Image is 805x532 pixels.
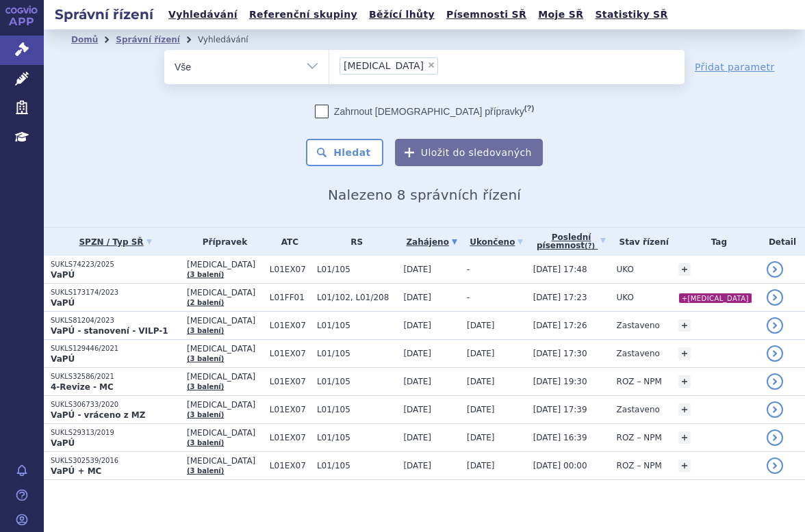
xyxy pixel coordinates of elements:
[187,411,224,418] a: (3 balení)
[187,428,263,438] span: [MEDICAL_DATA]
[344,61,424,70] span: [MEDICAL_DATA]
[187,288,263,297] span: [MEDICAL_DATA]
[328,187,521,203] span: Nalezeno 8 správních řízení
[270,265,310,274] span: L01EX07
[187,316,263,325] span: [MEDICAL_DATA]
[533,293,587,302] span: [DATE] 17:23
[270,405,310,414] span: L01EX07
[51,326,168,336] strong: VaPÚ - stanovení - VILP-1
[672,228,760,256] th: Tag
[617,461,662,470] span: ROZ – NPM
[678,319,691,332] a: +
[760,228,805,256] th: Detail
[263,228,310,256] th: ATC
[610,228,672,256] th: Stav řízení
[767,429,783,446] a: detail
[767,457,783,474] a: detail
[51,372,180,382] p: SUKLS32586/2021
[403,265,431,274] span: [DATE]
[270,377,310,386] span: L01EX07
[767,345,783,362] a: detail
[245,5,361,24] a: Referenční skupiny
[306,139,383,166] button: Hledat
[164,5,242,24] a: Vyhledávání
[678,263,691,276] a: +
[403,349,431,358] span: [DATE]
[51,316,180,325] p: SUKLS81204/2023
[617,405,660,414] span: Zastaveno
[51,428,180,438] p: SUKLS29313/2019
[51,288,180,297] p: SUKLS173174/2023
[395,139,543,166] button: Uložit do sledovaných
[679,293,752,303] i: +[MEDICAL_DATA]
[533,321,587,330] span: [DATE] 17:26
[403,461,431,470] span: [DATE]
[187,456,263,466] span: [MEDICAL_DATA]
[365,5,439,24] a: Běžící lhůty
[533,405,587,414] span: [DATE] 17:39
[467,321,495,330] span: [DATE]
[317,293,396,302] span: L01/102, L01/208
[617,265,634,274] span: UKO
[617,433,662,442] span: ROZ – NPM
[51,456,180,466] p: SUKLS302539/2016
[51,260,180,269] p: SUKLS74223/2025
[51,466,101,476] strong: VaPÚ + MC
[403,433,431,442] span: [DATE]
[442,57,450,74] input: [MEDICAL_DATA]
[187,383,224,390] a: (3 balení)
[524,104,534,113] abbr: (?)
[71,35,98,44] a: Domů
[187,355,224,362] a: (3 balení)
[51,298,75,308] strong: VaPÚ
[617,349,660,358] span: Zastaveno
[270,349,310,358] span: L01EX07
[467,232,526,252] a: Ukončeno
[51,382,114,392] strong: 4-Revize - MC
[317,265,396,274] span: L01/105
[533,433,587,442] span: [DATE] 16:39
[270,433,310,442] span: L01EX07
[533,265,587,274] span: [DATE] 17:48
[317,321,396,330] span: L01/105
[187,327,224,334] a: (3 balení)
[317,433,396,442] span: L01/105
[467,405,495,414] span: [DATE]
[678,460,691,472] a: +
[310,228,396,256] th: RS
[467,293,470,302] span: -
[585,242,595,250] abbr: (?)
[678,347,691,360] a: +
[51,400,180,410] p: SUKLS306733/2020
[270,293,310,302] span: L01FF01
[403,232,460,252] a: Zahájeno
[617,321,660,330] span: Zastaveno
[403,321,431,330] span: [DATE]
[427,61,435,69] span: ×
[534,5,587,24] a: Moje SŘ
[187,271,224,278] a: (3 balení)
[767,261,783,278] a: detail
[403,377,431,386] span: [DATE]
[403,293,431,302] span: [DATE]
[315,105,534,118] label: Zahrnout [DEMOGRAPHIC_DATA] přípravky
[533,349,587,358] span: [DATE] 17:30
[767,317,783,334] a: detail
[187,439,224,447] a: (3 balení)
[44,5,164,24] h2: Správní řízení
[467,433,495,442] span: [DATE]
[467,265,470,274] span: -
[187,344,263,354] span: [MEDICAL_DATA]
[51,410,145,420] strong: VaPÚ - vráceno z MZ
[198,29,266,50] li: Vyhledávání
[533,228,610,256] a: Poslednípísemnost(?)
[678,403,691,416] a: +
[678,431,691,444] a: +
[533,377,587,386] span: [DATE] 19:30
[51,270,75,280] strong: VaPÚ
[317,405,396,414] span: L01/105
[678,375,691,388] a: +
[187,372,263,382] span: [MEDICAL_DATA]
[51,232,180,252] a: SPZN / Typ SŘ
[767,401,783,418] a: detail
